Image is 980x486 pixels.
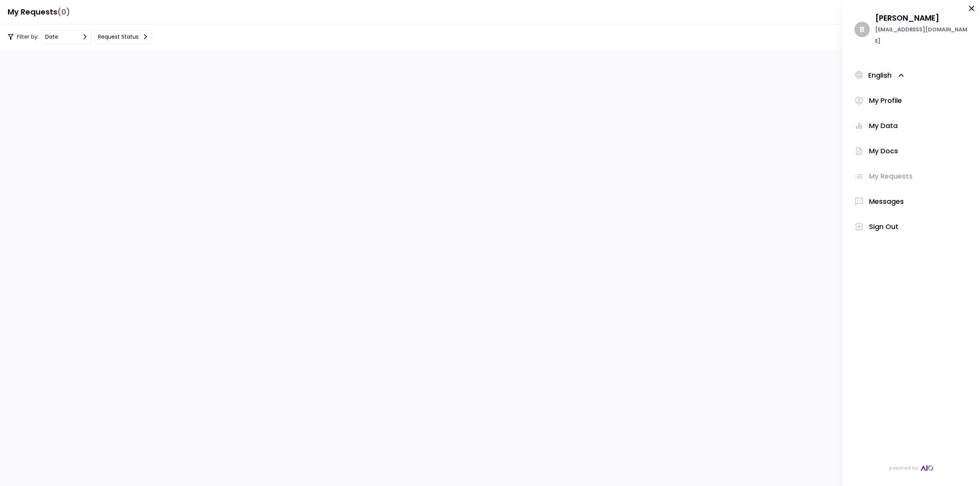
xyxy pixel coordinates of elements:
[869,221,898,232] div: Sign Out
[869,95,902,106] div: My Profile
[57,4,70,20] span: (0)
[967,4,976,16] button: Ok, close
[8,4,70,20] h1: My Requests
[42,30,91,44] button: date
[869,120,898,132] div: My Data
[868,70,906,81] div: English
[869,145,898,157] div: My Docs
[921,465,933,471] img: AIO Logo
[8,30,152,44] div: Filter by:
[875,24,968,47] div: [EMAIL_ADDRESS][DOMAIN_NAME]
[95,30,152,44] button: Request status
[869,196,904,207] div: Messages
[875,12,968,24] div: [PERSON_NAME]
[45,33,58,41] div: date
[869,171,913,182] div: My Requests
[889,462,918,474] span: powered by
[854,22,870,37] div: B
